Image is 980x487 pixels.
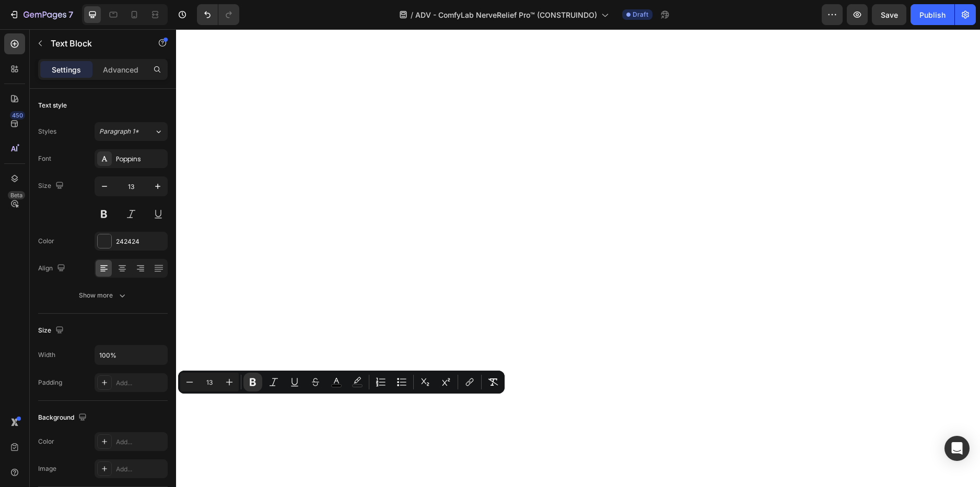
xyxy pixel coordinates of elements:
div: Padding [38,378,62,387]
p: Text Block [51,37,139,50]
div: Poppins [116,155,165,164]
button: Show more [38,286,168,305]
div: Font [38,154,51,163]
button: Publish [911,4,954,25]
div: Undo/Redo [197,4,239,25]
p: 7 [68,8,73,21]
div: Image [38,464,56,473]
div: Add... [116,465,165,474]
button: 7 [4,4,78,25]
button: Paragraph 1* [95,122,168,141]
div: Color [38,236,54,246]
div: Show more [79,290,127,301]
p: Advanced [103,64,138,75]
div: Editor contextual toolbar [178,371,505,394]
span: ADV - ComfyLab NerveRelief Pro™ (CONSTRUINDO) [415,9,597,20]
div: Add... [116,437,165,447]
div: Beta [8,191,25,199]
input: Auto [95,346,167,364]
span: Paragraph 1* [99,127,139,136]
p: Settings [52,64,81,75]
button: Save [872,4,906,25]
iframe: Design area [176,29,980,487]
div: 450 [10,111,25,120]
div: Add... [116,378,165,388]
div: Width [38,350,55,360]
div: Size [38,179,66,193]
div: Color [38,437,54,446]
span: / [411,9,413,20]
div: Styles [38,127,56,136]
div: Align [38,262,67,276]
div: Publish [919,9,946,20]
div: Size [38,324,66,338]
div: Open Intercom Messenger [944,436,970,461]
span: Save [881,10,898,19]
div: Background [38,411,89,425]
span: Draft [633,10,648,19]
div: Text style [38,101,67,110]
div: 242424 [116,237,165,246]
